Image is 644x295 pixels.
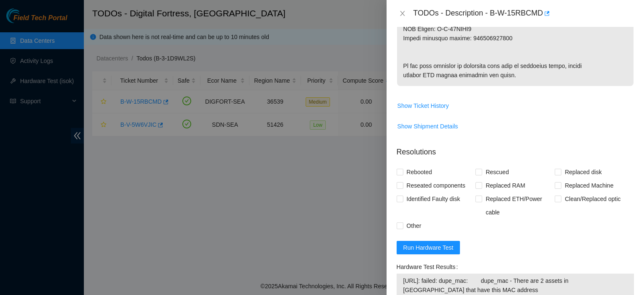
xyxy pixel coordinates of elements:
[403,179,469,192] span: Reseated components
[397,140,634,158] p: Resolutions
[397,122,458,131] span: Show Shipment Details
[561,192,624,206] span: Clean/Replaced optic
[397,120,459,133] button: Show Shipment Details
[397,260,461,274] label: Hardware Test Results
[482,179,528,192] span: Replaced RAM
[397,10,408,18] button: Close
[397,99,449,112] button: Show Ticket History
[413,7,634,20] div: TODOs - Description - B-W-15RBCMD
[399,10,406,17] span: close
[403,165,436,179] span: Rebooted
[397,101,449,110] span: Show Ticket History
[482,165,512,179] span: Rescued
[403,219,425,232] span: Other
[403,192,464,206] span: Identified Faulty disk
[561,179,617,192] span: Replaced Machine
[397,241,460,254] button: Run Hardware Test
[482,192,555,219] span: Replaced ETH/Power cable
[403,243,454,252] span: Run Hardware Test
[561,165,605,179] span: Replaced disk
